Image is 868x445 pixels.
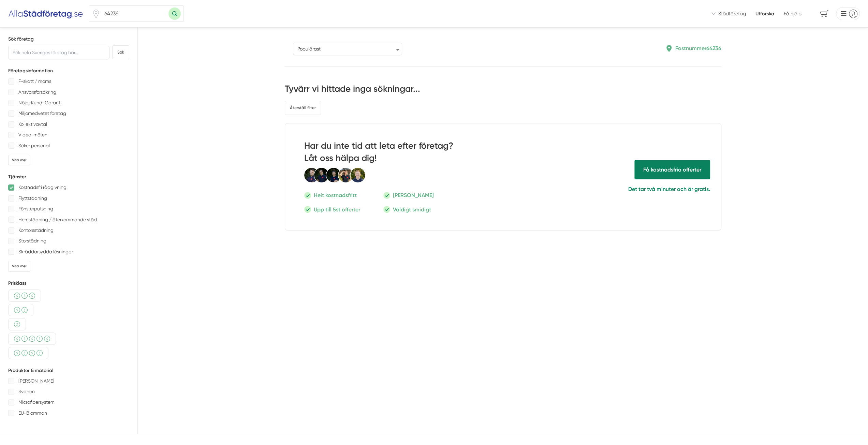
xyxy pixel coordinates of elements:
a: Återställ filter [285,101,321,115]
p: Video-möten [18,131,47,139]
span: Få hjälp [784,10,801,17]
p: Microfibersystem [18,398,55,406]
span: Städföretag [718,10,746,17]
p: Kollektivavtal [18,120,47,129]
div: Billigare [8,304,33,316]
svg: Pin / Karta [92,10,100,18]
p: Ansvarsförsäkring [18,88,56,97]
div: Visa mer [8,261,30,271]
div: Över medel [8,347,48,359]
h2: Har du inte tid att leta efter företag? Låt oss hälpa dig! [304,140,480,167]
p: [PERSON_NAME] [393,191,434,199]
p: Söker personal [18,142,50,150]
img: Alla Städföretag [8,8,83,19]
p: Nöjd-Kund-Garanti [18,99,61,107]
p: Flyttstädning [18,194,47,203]
p: Kontorsstädning [18,226,54,235]
span: navigation-cart [815,8,833,20]
h3: Tyvärr vi hittade inga sökningar... [285,83,721,101]
a: Utforska [755,10,774,17]
p: Postnummer 64236 [675,44,721,53]
p: Kostnadsfri rådgivning [18,183,67,192]
p: Skräddarsydda lösningar [18,248,73,256]
p: Det tar två minuter och är gratis. [518,185,710,193]
div: Dyrare [8,332,56,345]
h5: Sök företag [8,36,129,43]
h5: Produkter & material [8,367,129,374]
p: Storstädning [18,237,46,245]
p: [PERSON_NAME] [18,377,54,385]
button: Sök [112,45,129,59]
div: Billigt [8,318,26,330]
h5: Företagsinformation [8,68,129,74]
img: Smartproduktion Personal [304,167,366,183]
span: Få hjälp [634,160,710,179]
div: Visa mer [8,155,30,165]
span: Klicka för att använda din position. [92,10,100,18]
div: Medel [8,290,41,302]
p: Fönsterputsning [18,205,53,213]
p: Helt kostnadsfritt [314,191,357,199]
button: Sök med postnummer [168,8,181,20]
p: EU-Blomman [18,409,47,417]
input: Sök hela Sveriges företag här... [8,46,109,59]
p: F-skatt / moms [18,77,51,86]
input: Skriv ditt postnummer [100,6,168,21]
p: Hemstädning / återkommande städ [18,216,97,224]
h5: Tjänster [8,174,129,180]
p: Miljömedvetet företag [18,109,66,118]
h5: Prisklass [8,280,129,287]
p: Väldigt smidigt [393,205,431,214]
p: Upp till 5st offerter [314,205,360,214]
p: Svanen [18,387,35,396]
